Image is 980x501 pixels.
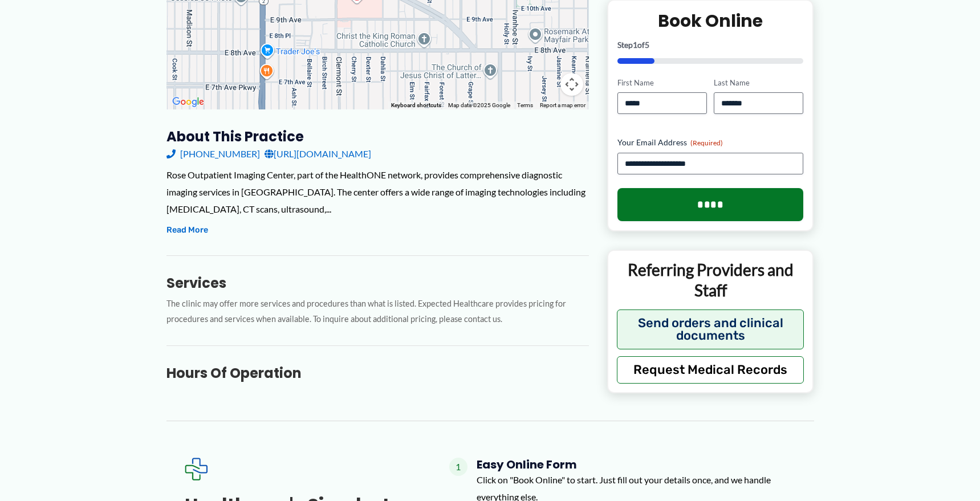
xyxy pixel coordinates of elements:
span: 1 [449,458,467,476]
span: (Required) [690,139,723,147]
button: Map camera controls [560,73,583,96]
div: Rose Outpatient Imaging Center, part of the HealthONE network, provides comprehensive diagnostic ... [166,166,589,217]
h2: Book Online [617,10,804,32]
h4: Easy Online Form [477,458,796,471]
span: 1 [633,40,637,50]
span: 5 [645,40,649,50]
button: Request Medical Records [617,356,804,384]
h3: About this practice [166,128,589,145]
label: Your Email Address [617,137,804,148]
a: [URL][DOMAIN_NAME] [265,145,371,162]
a: Terms (opens in new tab) [517,102,533,108]
p: Referring Providers and Staff [617,259,804,301]
label: Last Name [714,78,803,88]
p: Step of [617,41,804,49]
label: First Name [617,78,707,88]
span: Map data ©2025 Google [448,102,510,108]
p: The clinic may offer more services and procedures than what is listed. Expected Healthcare provid... [166,296,589,327]
button: Keyboard shortcuts [391,101,441,109]
button: Send orders and clinical documents [617,309,804,349]
img: Google [169,95,207,109]
a: Report a map error [540,102,585,108]
button: Read More [166,223,208,237]
h3: Hours of Operation [166,364,589,382]
img: Expected Healthcare Logo [185,458,208,480]
a: Open this area in Google Maps (opens a new window) [169,95,207,109]
a: [PHONE_NUMBER] [166,145,260,162]
h3: Services [166,274,589,292]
